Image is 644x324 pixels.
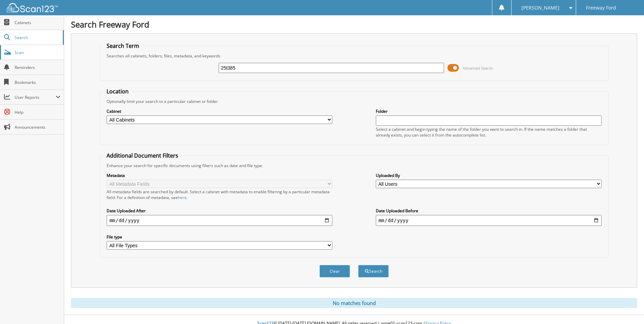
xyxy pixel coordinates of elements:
[15,20,60,25] span: Cabinets
[15,50,60,55] span: Scan
[358,265,389,277] button: Search
[319,265,350,277] button: Clear
[71,19,637,30] h1: Search Freeway Ford
[610,291,644,324] iframe: Chat Widget
[71,298,637,308] div: No matches found
[107,208,332,214] label: Date Uploaded After
[103,152,182,159] legend: Additional Document Filters
[15,79,60,85] span: Bookmarks
[521,6,559,10] span: [PERSON_NAME]
[15,124,60,130] span: Announcements
[376,208,602,214] label: Date Uploaded Before
[463,66,493,71] span: Advanced Search
[107,173,332,178] label: Metadata
[586,6,616,10] span: Freeway Ford
[15,35,59,40] span: Search
[15,94,56,100] span: User Reports
[107,234,332,240] label: File type
[103,88,132,95] legend: Location
[107,108,332,114] label: Cabinet
[103,98,605,104] div: Optionally limit your search to a particular cabinet or folder
[107,189,332,200] div: All metadata fields are searched by default. Select a cabinet with metadata to enable filtering b...
[376,215,602,226] input: end
[7,3,58,12] img: scan123-logo-white.svg
[178,195,187,200] a: here
[103,42,143,50] legend: Search Term
[15,109,60,115] span: Help
[107,215,332,226] input: start
[376,108,602,114] label: Folder
[376,173,602,178] label: Uploaded By
[376,126,602,138] div: Select a cabinet and begin typing the name of the folder you want to search in. If the name match...
[103,53,605,59] div: Searches all cabinets, folders, files, metadata, and keywords
[103,163,605,168] div: Enhance your search for specific documents using filters such as date and file type.
[15,65,60,70] span: Reminders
